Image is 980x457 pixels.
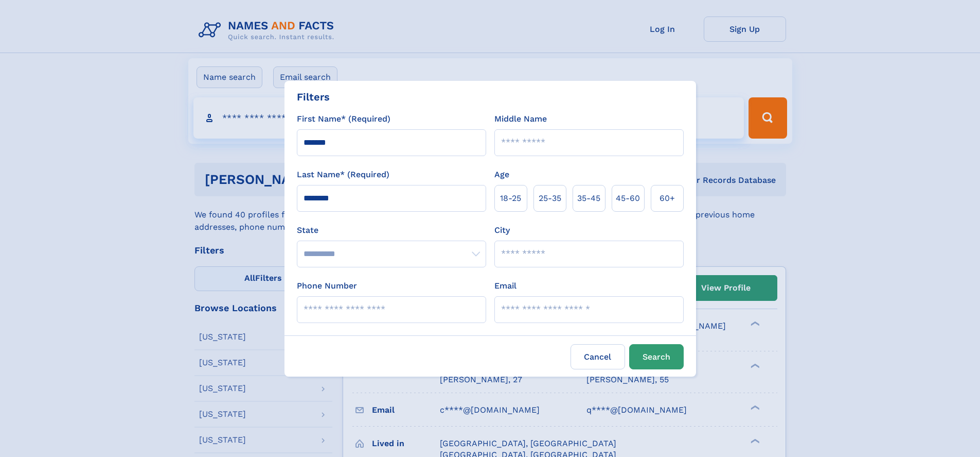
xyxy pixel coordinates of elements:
[297,113,390,125] label: First Name* (Required)
[297,89,330,105] div: Filters
[494,224,510,236] label: City
[297,280,357,292] label: Phone Number
[297,224,486,236] label: State
[494,280,516,292] label: Email
[539,192,561,205] span: 25‑35
[297,168,389,181] label: Last Name* (Required)
[616,192,640,205] span: 45‑60
[577,192,600,205] span: 35‑45
[494,113,547,125] label: Middle Name
[494,168,509,181] label: Age
[629,344,684,369] button: Search
[571,344,625,369] label: Cancel
[660,192,675,205] span: 60+
[500,192,521,205] span: 18‑25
